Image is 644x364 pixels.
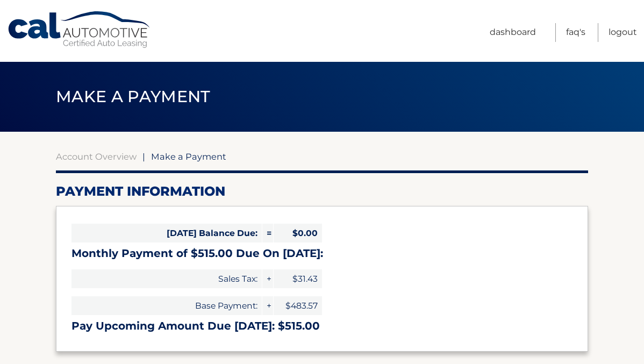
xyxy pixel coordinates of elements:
h3: Pay Upcoming Amount Due [DATE]: $515.00 [71,319,573,333]
span: Sales Tax: [71,269,262,288]
span: = [262,224,273,242]
a: FAQ's [566,23,585,42]
span: | [142,151,145,162]
span: $483.57 [274,296,322,315]
h2: Payment Information [56,183,588,199]
span: + [262,269,273,288]
span: Make a Payment [56,87,210,106]
a: Account Overview [56,151,137,162]
span: + [262,296,273,315]
h3: Monthly Payment of $515.00 Due On [DATE]: [71,247,573,260]
a: Logout [609,23,637,42]
a: Dashboard [490,23,536,42]
span: [DATE] Balance Due: [71,224,262,242]
span: $31.43 [274,269,322,288]
span: $0.00 [274,224,322,242]
a: Cal Automotive [7,11,152,49]
span: Base Payment: [71,296,262,315]
span: Make a Payment [151,151,226,162]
